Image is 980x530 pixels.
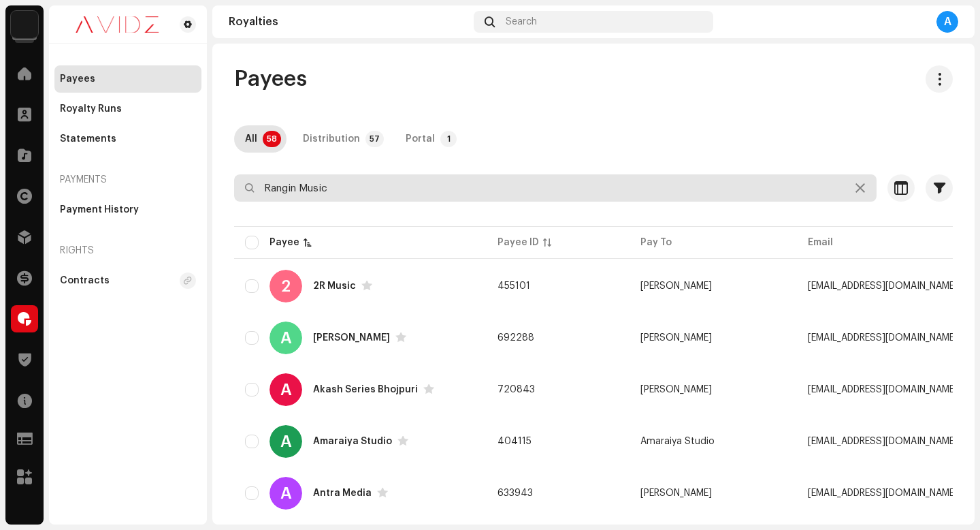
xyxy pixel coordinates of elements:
[808,488,958,498] span: anantramedia@gmail.com
[808,437,958,446] span: Yadaw317@gmail.com
[497,236,539,249] div: Payee ID
[440,131,457,147] p-badge: 1
[269,373,302,406] div: A
[54,163,201,196] re-a-nav-header: Payments
[269,322,302,354] div: A
[263,131,281,147] p-badge: 58
[497,385,535,394] span: 720843
[54,95,201,123] re-m-nav-item: Royalty Runs
[640,385,712,394] span: Sanjay Ram
[497,437,532,446] span: 404115
[640,437,715,446] span: Amaraiya Studio
[234,174,877,202] input: Search
[60,16,174,33] img: 0c631eef-60b6-411a-a233-6856366a70de
[245,125,257,153] div: All
[269,477,302,510] div: A
[54,267,201,294] re-m-nav-item: Contracts
[234,65,307,93] span: Payees
[54,234,201,267] re-a-nav-header: Rights
[269,270,302,302] div: 2
[60,204,139,215] div: Payment History
[313,333,390,343] div: Aashnarayan Sharma
[936,11,958,33] div: A
[60,74,95,84] div: Payees
[497,333,534,343] span: 692288
[313,281,356,291] div: 2R Music
[808,385,958,394] span: sanjayd213141@gmail.com
[640,281,712,291] span: Ramesh Kumar Mittal
[365,131,384,147] p-badge: 57
[229,16,468,27] div: Royalties
[54,196,201,223] re-m-nav-item: Payment History
[60,275,110,286] div: Contracts
[808,281,958,291] span: ompako@gmail.com
[497,488,533,498] span: 633943
[269,236,299,249] div: Payee
[60,134,116,144] div: Statements
[54,125,201,153] re-m-nav-item: Statements
[640,488,712,498] span: Midhun Kumar
[54,65,201,93] re-m-nav-item: Payees
[313,385,418,394] div: Akash Series Bhojpuri
[406,125,435,153] div: Portal
[313,488,372,498] div: Antra Media
[497,281,530,291] span: 455101
[11,11,38,38] img: 10d72f0b-d06a-424f-aeaa-9c9f537e57b6
[303,125,360,153] div: Distribution
[313,437,392,446] div: Amaraiya Studio
[808,333,958,343] span: aashnarayansharmavlogs@gmail.com
[269,425,302,458] div: A
[640,333,712,343] span: Aashnarayan Sharma
[60,104,122,114] div: Royalty Runs
[506,16,537,27] span: Search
